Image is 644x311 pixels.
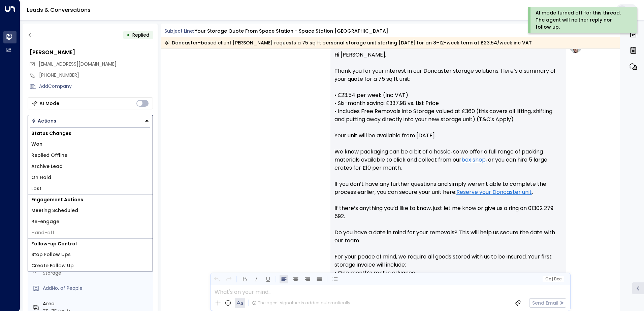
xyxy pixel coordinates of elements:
div: AddCompany [39,83,153,90]
div: AI Mode [39,100,59,107]
span: Archive Lead [31,163,63,170]
h1: Status Changes [28,128,153,139]
span: Re-engage [31,218,59,225]
span: Stop Follow Ups [31,251,71,258]
div: Your storage quote from Space Station - Space Station [GEOGRAPHIC_DATA] [195,28,388,35]
h1: Follow-up Control [28,239,153,249]
button: Actions [28,115,153,127]
div: AddNo. of People [43,285,150,292]
span: Replied [132,32,149,38]
span: On Hold [31,174,51,181]
span: Create Follow Up [31,262,74,269]
button: Undo [213,275,221,283]
div: Doncaster–based client [PERSON_NAME] requests a 75 sq ft personal storage unit starting [DATE] fo... [164,39,532,46]
h1: Engagement Actions [28,195,153,205]
a: Reserve your Doncaster unit [456,188,532,196]
div: Storage [43,270,150,277]
div: [PERSON_NAME] [30,48,153,57]
div: [PHONE_NUMBER] [39,72,153,79]
div: AI mode turned off for this thread. The agent will neither reply nor follow up. [536,9,628,31]
span: Replied Offline [31,152,67,159]
div: • [127,29,130,41]
div: The agent signature is added automatically [252,300,350,306]
span: Subject Line: [164,28,194,34]
span: [EMAIL_ADDRESS][DOMAIN_NAME] [39,61,117,67]
span: Cc Bcc [545,277,561,281]
span: brianfospevents@gmail.com [39,61,117,68]
span: Won [31,141,42,148]
button: Redo [224,275,233,283]
div: Button group with a nested menu [28,115,153,127]
a: Leads & Conversations [27,6,91,14]
span: Hand-off [31,229,55,236]
button: Cc|Bcc [542,276,564,282]
span: | [552,277,553,281]
div: Actions [31,118,56,124]
span: Meeting Scheduled [31,207,78,214]
label: Area [43,300,150,307]
a: box shop [461,156,486,164]
span: Lost [31,185,41,192]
